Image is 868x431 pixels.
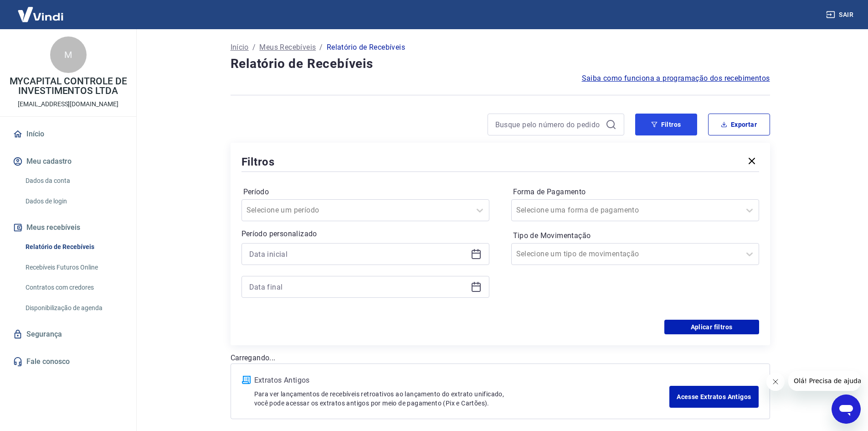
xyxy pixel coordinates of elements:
button: Meu cadastro [11,151,125,171]
p: Para ver lançamentos de recebíveis retroativos ao lançamento do extrato unificado, você pode aces... [254,389,670,408]
button: Meus recebíveis [11,218,125,238]
button: Exportar [708,114,770,135]
img: Vindi [11,0,70,28]
a: Acesse Extratos Antigos [669,386,758,408]
h5: Filtros [241,155,275,169]
input: Data final [249,280,467,294]
a: Fale conosco [11,352,125,372]
img: ícone [242,376,251,384]
a: Segurança [11,324,125,344]
label: Tipo de Movimentação [513,230,757,241]
input: Data inicial [249,247,467,261]
span: Olá! Precisa de ajuda? [5,6,77,14]
h4: Relatório de Recebíveis [231,55,770,73]
p: / [319,42,323,53]
button: Aplicar filtros [664,320,759,334]
a: Meus Recebíveis [259,42,316,53]
button: Sair [824,6,857,23]
p: / [252,42,256,53]
iframe: Mensagem da empresa [788,371,861,391]
p: Relatório de Recebíveis [327,42,405,53]
p: Período personalizado [241,228,489,239]
a: Início [231,42,249,53]
a: Saiba como funciona a programação dos recebimentos [582,73,770,84]
a: Dados de login [22,192,125,211]
p: Carregando... [231,353,770,363]
a: Contratos com credores [22,278,125,297]
p: MYCAPITAL CONTROLE DE INVESTIMENTOS LTDA [7,77,129,96]
div: M [50,36,87,73]
p: Extratos Antigos [254,375,670,386]
button: Filtros [635,114,697,135]
a: Recebíveis Futuros Online [22,258,125,277]
iframe: Botão para abrir a janela de mensagens [832,395,861,424]
label: Período [243,187,488,197]
a: Início [11,124,125,144]
input: Busque pelo número do pedido [495,118,602,131]
a: Relatório de Recebíveis [22,238,125,256]
a: Disponibilização de agenda [22,299,125,317]
label: Forma de Pagamento [513,187,757,197]
iframe: Fechar mensagem [766,373,785,391]
p: [EMAIL_ADDRESS][DOMAIN_NAME] [18,99,118,109]
a: Dados da conta [22,171,125,190]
